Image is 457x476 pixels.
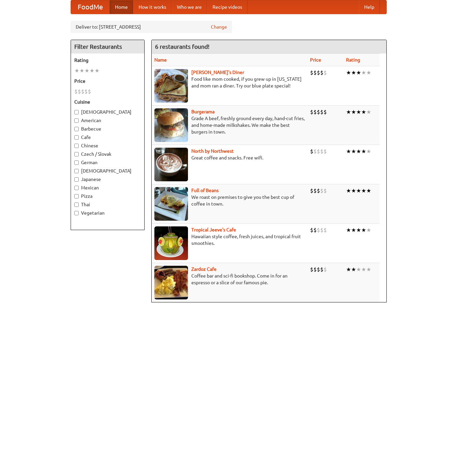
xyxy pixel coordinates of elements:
[154,57,167,63] a: Name
[74,135,79,140] input: Cafe
[88,88,91,95] li: $
[74,168,141,174] label: [DEMOGRAPHIC_DATA]
[359,0,380,14] a: Help
[351,226,356,234] li: ★
[74,160,79,165] input: German
[346,108,351,116] li: ★
[154,154,305,161] p: Great coffee and snacks. Free wifi.
[89,67,94,74] li: ★
[320,266,323,273] li: $
[74,142,141,149] label: Chinese
[79,67,84,74] li: ★
[191,70,244,75] a: [PERSON_NAME]'s Diner
[154,226,188,260] img: jeeves.jpg
[346,69,351,76] li: ★
[317,148,320,155] li: $
[74,184,141,191] label: Mexican
[313,187,317,194] li: $
[310,108,313,116] li: $
[310,226,313,234] li: $
[74,144,79,148] input: Chinese
[320,187,323,194] li: $
[366,266,371,273] li: ★
[356,266,361,273] li: ★
[74,186,79,190] input: Mexican
[78,88,81,95] li: $
[74,110,79,114] input: [DEMOGRAPHIC_DATA]
[74,88,78,95] li: $
[361,148,366,155] li: ★
[74,67,79,74] li: ★
[154,69,188,103] img: sallys.jpg
[84,67,89,74] li: ★
[74,169,79,173] input: [DEMOGRAPHIC_DATA]
[154,108,188,142] img: burgerama.jpg
[310,57,321,63] a: Price
[361,266,366,273] li: ★
[74,118,79,123] input: American
[74,210,141,216] label: Vegetarian
[317,69,320,76] li: $
[191,109,215,114] a: Burgerama
[71,0,110,14] a: FoodMe
[211,24,227,30] a: Change
[74,152,79,156] input: Czech / Slovak
[313,69,317,76] li: $
[74,99,141,105] h5: Cuisine
[74,203,79,207] input: Thai
[81,88,84,95] li: $
[346,148,351,155] li: ★
[110,0,133,14] a: Home
[313,108,317,116] li: $
[172,0,207,14] a: Who we are
[74,176,141,183] label: Japanese
[323,108,327,116] li: $
[356,226,361,234] li: ★
[71,40,144,53] h4: Filter Restaurants
[346,187,351,194] li: ★
[320,108,323,116] li: $
[191,227,236,232] a: Tropical Jeeve's Cafe
[133,0,172,14] a: How it works
[74,78,141,84] h5: Price
[191,266,217,272] a: Zardoz Cafe
[74,201,141,208] label: Thai
[320,148,323,155] li: $
[313,266,317,273] li: $
[366,226,371,234] li: ★
[310,266,313,273] li: $
[351,266,356,273] li: ★
[74,177,79,182] input: Japanese
[74,159,141,166] label: German
[154,76,305,89] p: Food like mom cooked, if you grew up in [US_STATE] and mom ran a diner. Try our blue plate special!
[84,88,88,95] li: $
[74,151,141,157] label: Czech / Slovak
[323,69,327,76] li: $
[74,117,141,124] label: American
[320,69,323,76] li: $
[351,69,356,76] li: ★
[361,69,366,76] li: ★
[74,57,141,64] h5: Rating
[94,67,100,74] li: ★
[154,187,188,221] img: beans.jpg
[155,43,210,50] ng-pluralize: 6 restaurants found!
[154,148,188,181] img: north.jpg
[74,127,79,131] input: Barbecue
[191,188,219,193] b: Full of Beans
[74,194,79,198] input: Pizza
[317,266,320,273] li: $
[310,148,313,155] li: $
[74,109,141,115] label: [DEMOGRAPHIC_DATA]
[207,0,247,14] a: Recipe videos
[356,69,361,76] li: ★
[366,148,371,155] li: ★
[323,187,327,194] li: $
[74,193,141,199] label: Pizza
[320,226,323,234] li: $
[356,148,361,155] li: ★
[366,187,371,194] li: ★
